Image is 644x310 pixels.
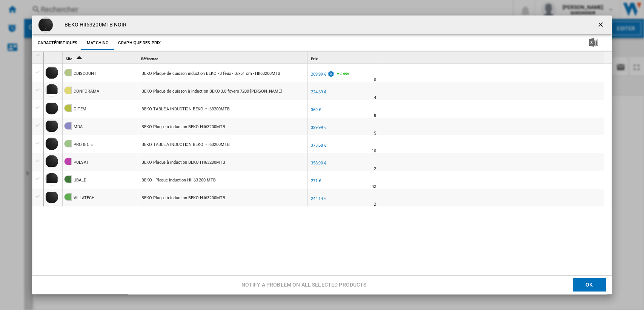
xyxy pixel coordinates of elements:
div: 269,99 € [310,71,335,78]
button: Télécharger au format Excel [577,36,610,50]
div: Délai de livraison : 5 jours [373,130,376,137]
div: UBALDI [74,172,87,189]
div: Sort None [309,52,383,64]
div: https://www.procie.com/table-a-induction-largeur-58cm-hii63200mtb.html [138,135,307,153]
div: PRO & CIE [74,136,92,153]
div: 224,69 € [310,88,326,96]
div: 369 € [310,106,321,114]
div: https://www.gitem.fr/table-a-induction-largeur-58cm-hii63200mtb.html [138,100,307,117]
md-dialog: Product popup [32,15,612,294]
button: getI18NText('BUTTONS.CLOSE_DIALOG') [594,17,609,33]
div: https://www.villatech.fr/fr/a/table-a-induction-beko-hii63200mtb [138,189,307,206]
div: Délai de livraison : 8 jours [373,112,376,119]
div: 271 € [310,177,321,185]
button: Graphique des prix [116,36,163,50]
span: Site [66,57,72,61]
div: GITEM [74,101,86,118]
div: 269,99 € [311,72,326,77]
div: 329,99 € [311,125,326,130]
div: BEKO Plaque à induction BEKO HII63200MTB [141,189,225,207]
div: 373,68 € [310,142,326,149]
div: BEKO Plaque de cuisson induction BEKO - 3 feux - 58x51 cm - HII63200MTB [141,65,280,82]
img: excel-24x24.png [589,38,598,47]
div: https://www.cdiscount.com/electromenager/four-cuisson/plaque-de-cuisson-induction-beko-3-feux-58x... [138,64,307,82]
span: Référence [141,57,158,61]
div: 271 € [311,178,321,183]
div: Sort None [140,52,307,64]
div: 224,69 € [311,90,326,95]
div: BEKO Plaque à induction BEKO HII63200MTB [141,118,225,136]
div: https://www.ubaldi.com/electromenager/cuisson/plaque-de-cuisson/beko/plaque-induction-beko--hii-6... [138,171,307,188]
div: BEKO TABLE A INDUCTION BEKO HII63200MTB [141,101,229,118]
button: Notify a problem on all selected products [239,278,369,292]
div: Site Sort Ascending [64,52,138,64]
button: OK [573,278,606,292]
div: Référence Sort None [140,52,307,64]
div: https://www.mda-electromenager.com/fr/a/table-a-induction-beko-hii63200mtb [138,118,307,135]
div: Délai de livraison : 2 jours [373,165,376,173]
div: 369 € [311,107,321,112]
img: promotionV3.png [327,71,335,77]
div: 358,90 € [311,161,326,166]
div: 244,14 € [310,195,326,203]
div: BEKO TABLE A INDUCTION BEKO HII63200MTB [141,136,229,153]
button: Caractéristiques [36,36,79,50]
div: CONFORAMA [74,83,99,100]
img: hii63200mtb-hii63200mtb.jpg [38,17,53,33]
div: CDISCOUNT [74,65,96,82]
div: 358,90 € [310,160,326,167]
div: PULSAT [74,154,88,171]
div: BEKO Plaque à induction BEKO HII63200MTB [141,154,225,171]
div: Délai de livraison : 42 jours [372,183,376,191]
div: Délai de livraison : 4 jours [373,94,376,102]
div: 373,68 € [311,143,326,148]
span: Sort Ascending [73,57,85,61]
i: % [339,71,344,80]
div: Sort Ascending [64,52,138,64]
div: BEKO - Plaque induction HII 63 200 MTB [141,172,215,189]
h4: BEKO HII63200MTB NOIR [61,21,126,29]
div: Délai de livraison : 10 jours [372,147,376,155]
div: Délai de livraison : 0 jour [373,76,376,84]
span: Prix [311,57,318,61]
div: Sort None [45,52,62,64]
div: Prix Sort None [309,52,383,64]
div: https://www.conforama.fr/gros-electromenager/cuisson/plaque-de-cuisson/plaque-induction-beko-7700... [138,82,307,99]
div: Sort None [385,52,604,64]
div: https://www.pulsat.fr/fr/a/table-a-induction-beko-hii63200mtb [138,153,307,170]
div: BEKO Plaque de cuisson à induction BEKO 3.0 foyers 7200 [PERSON_NAME] [141,83,281,100]
div: 329,99 € [310,124,326,132]
div: MDA [74,118,83,136]
ng-md-icon: getI18NText('BUTTONS.CLOSE_DIALOG') [597,21,606,30]
div: Délai de livraison : 2 jours [373,201,376,208]
div: VILLATECH [74,189,94,207]
div: 244,14 € [311,196,326,201]
button: Matching [81,36,114,50]
span: 3.85 [340,72,347,76]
